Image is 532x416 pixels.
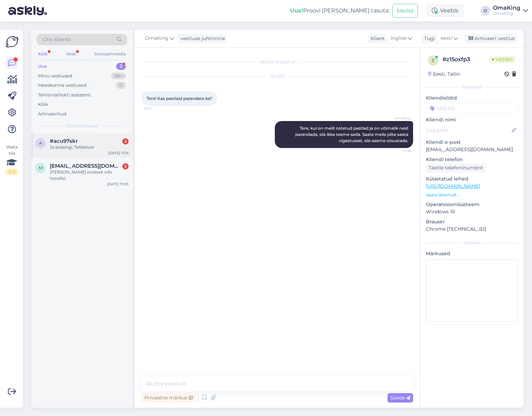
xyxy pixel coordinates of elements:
[50,163,122,169] span: maris.pukk@kaamos.ee
[50,169,112,181] font: [PERSON_NAME] endiselt info hotellis!
[144,107,151,111] font: 13:17
[38,73,72,78] font: Minu vestlused
[114,73,122,78] font: 99+
[38,63,47,69] font: Uus
[145,35,168,41] font: OmaKing
[144,395,187,401] font: Privaatne märkus
[43,36,71,43] font: Otsi kliente
[426,209,455,215] font: Windows 10
[50,138,78,144] font: #acu97skr
[446,56,470,63] font: z15oxfp3
[38,51,48,56] font: Kõik
[426,192,461,197] font: Vaata lähemalt ...
[426,127,510,134] input: Lisa nimi
[426,103,518,113] input: Lisa silt
[390,395,405,401] font: Saada
[493,5,528,16] a: OmaKingOmaKing
[397,8,413,14] font: Meilid
[107,182,129,186] font: [DATE] 17:05
[394,116,411,120] font: OmaKing
[66,123,98,128] font: Uued vestlused
[295,126,409,143] font: Tere, kui on meilt ostetud pastlad ja on võimalik neid parandada, siis ikka teeme seda. Saate mei...
[441,35,452,41] font: eesti
[124,164,127,169] font: 2
[180,35,225,41] font: vestluse juhtimine
[426,156,463,163] font: Kliendi telefon
[38,92,91,98] font: Tehisintellekti assistent
[429,165,483,171] font: Taotle telefoninumbrit
[464,240,480,245] font: Lisatasu
[38,82,87,88] font: Meeskonna vestlused
[260,59,295,64] font: Vestlus alustatud
[38,101,48,107] font: Kõik
[6,144,18,156] font: Vaata siia
[270,74,285,79] font: [DATE]
[120,63,122,69] font: 2
[8,169,11,174] font: 2
[424,35,435,41] font: Tugi
[124,139,127,144] font: 2
[50,145,94,150] font: Ja leidsingi, Telliskivis!
[426,183,480,189] a: [URL][DOMAIN_NAME]
[66,51,76,56] font: Veeb
[426,250,450,257] font: Märkused
[426,176,468,182] font: Külastatud lehed
[6,35,19,48] img: Askly logo
[475,35,515,41] font: Arhiveeri vestlus
[392,4,418,17] button: Meilid
[147,96,212,101] font: Tere! Kas pastlaid parandate ka?
[426,95,457,101] font: Kliendisildid
[39,165,43,170] font: m
[38,111,66,117] font: Arhiveeritud
[495,56,513,63] font: Veebis
[426,117,456,123] font: Kliendi nimi
[371,35,385,41] font: Klient
[461,84,483,90] font: Kliendiinfo
[94,51,126,56] font: Sotsiaalmeedia
[426,226,486,232] font: Chrome [TECHNICAL_ID]
[426,219,445,225] font: Brauser
[440,7,458,14] font: Veebis
[39,140,42,146] font: a
[426,146,513,152] font: [EMAIL_ADDRESS][DOMAIN_NAME]
[50,163,145,169] font: [EMAIL_ADDRESS][DOMAIN_NAME]
[426,139,461,145] font: Kliendi e-post
[303,7,390,14] font: Proovi [PERSON_NAME] tasuta:
[11,169,16,174] font: / 3
[442,56,446,63] font: #
[50,138,78,144] span: #acu97skr
[391,35,407,41] font: Inglise
[433,71,460,77] font: Eesti, Tallin
[108,151,129,155] font: [DATE] 13:16
[493,11,513,16] font: OmaKing
[403,149,411,153] font: 13:38
[119,82,122,88] font: 0
[290,7,303,14] font: Uus!
[426,201,479,207] font: Operatsioonisüsteem
[432,58,435,63] font: z
[484,8,487,13] font: O
[493,4,520,11] font: OmaKing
